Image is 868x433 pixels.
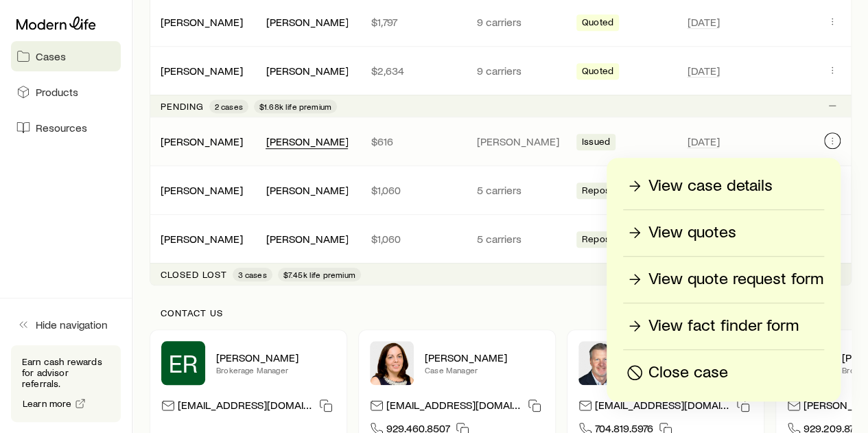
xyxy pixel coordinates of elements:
[582,233,640,248] span: Repositioning
[476,183,559,197] p: 5 carriers
[161,183,243,198] div: [PERSON_NAME]
[266,15,348,30] div: [PERSON_NAME]
[161,134,243,149] div: [PERSON_NAME]
[687,134,719,148] span: [DATE]
[36,49,66,63] span: Cases
[623,174,824,198] a: View case details
[476,134,559,148] p: [PERSON_NAME]
[161,15,243,30] div: [PERSON_NAME]
[582,185,640,199] span: Repositioning
[238,269,267,280] span: 3 cases
[161,232,243,246] div: [PERSON_NAME]
[161,134,243,148] a: [PERSON_NAME]
[161,64,243,77] a: [PERSON_NAME]
[36,121,87,134] span: Resources
[623,268,824,292] a: View quote request form
[648,222,736,244] p: View quotes
[161,183,243,196] a: [PERSON_NAME]
[425,351,544,364] p: [PERSON_NAME]
[215,101,243,112] span: 2 cases
[582,136,610,150] span: Issued
[11,77,121,107] a: Products
[11,41,121,71] a: Cases
[582,65,613,80] span: Quoted
[476,64,559,78] p: 9 carriers
[386,398,522,417] p: [EMAIL_ADDRESS][DOMAIN_NAME]
[425,364,544,375] p: Case Manager
[371,64,454,78] p: $2,634
[161,101,204,112] p: Pending
[36,318,108,331] span: Hide navigation
[283,269,355,280] span: $7.45k life premium
[582,16,613,31] span: Quoted
[161,64,243,78] div: [PERSON_NAME]
[22,356,110,389] p: Earn cash rewards for advisor referrals.
[216,351,336,364] p: [PERSON_NAME]
[23,399,72,408] span: Learn more
[371,15,454,29] p: $1,797
[266,183,348,198] div: [PERSON_NAME]
[370,341,414,385] img: Heather McKee
[161,269,227,280] p: Closed lost
[259,101,331,112] span: $1.68k life premium
[11,345,121,422] div: Earn cash rewards for advisor referrals.Learn more
[161,307,841,318] p: Contact us
[266,64,348,78] div: [PERSON_NAME]
[266,232,348,246] div: [PERSON_NAME]
[648,175,773,197] p: View case details
[11,113,121,143] a: Resources
[371,232,454,246] p: $1,060
[216,364,336,375] p: Brokerage Manager
[371,183,454,197] p: $1,060
[178,398,314,417] p: [EMAIL_ADDRESS][DOMAIN_NAME]
[648,362,728,384] p: Close case
[161,15,243,28] a: [PERSON_NAME]
[36,85,78,99] span: Products
[595,398,731,417] p: [EMAIL_ADDRESS][DOMAIN_NAME]
[161,232,243,245] a: [PERSON_NAME]
[371,134,454,148] p: $616
[648,268,823,290] p: View quote request form
[266,134,348,149] div: [PERSON_NAME]
[687,64,719,78] span: [DATE]
[623,361,824,385] button: Close case
[648,315,799,337] p: View fact finder form
[169,349,198,377] span: ER
[623,221,824,245] a: View quotes
[623,314,824,338] a: View fact finder form
[476,15,559,29] p: 9 carriers
[687,15,719,29] span: [DATE]
[11,309,121,340] button: Hide navigation
[476,232,559,246] p: 5 carriers
[578,341,622,385] img: Trey Wall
